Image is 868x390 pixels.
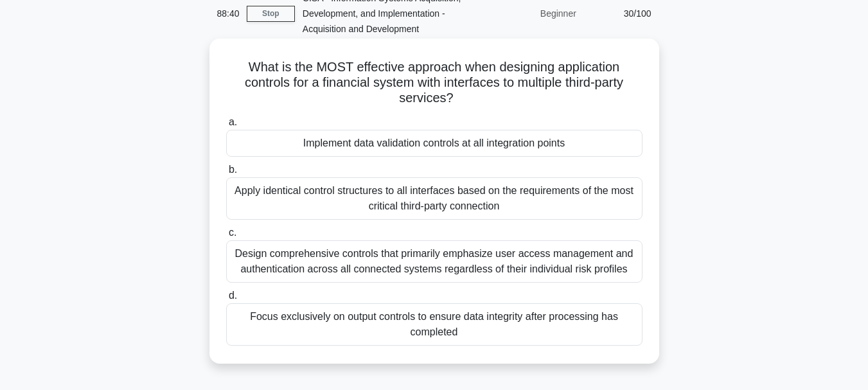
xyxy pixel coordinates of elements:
[229,227,236,238] span: c.
[226,303,642,346] div: Focus exclusively on output controls to ensure data integrity after processing has completed
[209,1,247,26] div: 88:40
[584,1,659,26] div: 30/100
[229,290,237,301] span: d.
[229,116,237,127] span: a.
[229,164,237,175] span: b.
[226,240,642,283] div: Design comprehensive controls that primarily emphasize user access management and authentication ...
[225,59,644,107] h5: What is the MOST effective approach when designing application controls for a financial system wi...
[226,130,642,157] div: Implement data validation controls at all integration points
[472,1,584,26] div: Beginner
[226,177,642,220] div: Apply identical control structures to all interfaces based on the requirements of the most critic...
[247,6,295,22] a: Stop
